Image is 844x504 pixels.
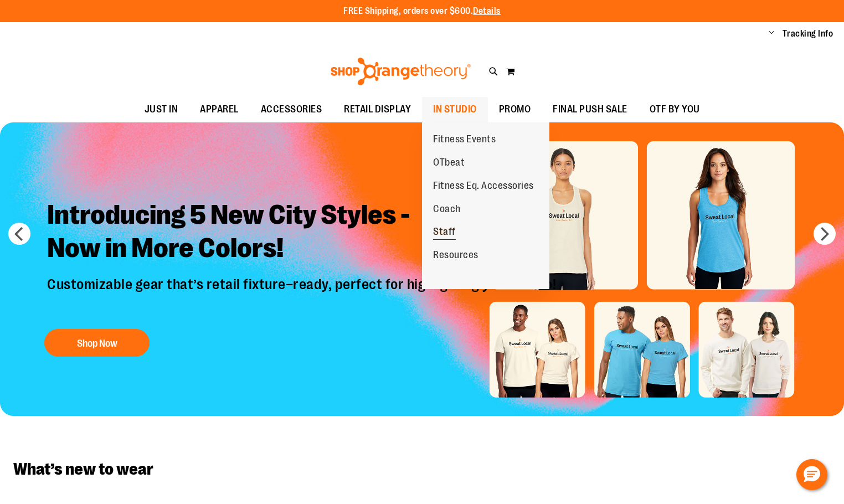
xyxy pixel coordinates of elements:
button: Shop Now [44,329,150,357]
span: Fitness Events [433,133,496,147]
span: RETAIL DISPLAY [344,97,411,122]
span: IN STUDIO [433,97,477,122]
button: Hello, have a question? Let’s chat. [796,459,827,490]
a: OTF BY YOU [639,97,711,122]
span: JUST IN [145,97,178,122]
a: Tracking Info [783,28,833,40]
span: Fitness Eq. Accessories [433,180,534,194]
p: FREE Shipping, orders over $600. [343,5,501,18]
a: OTbeat [422,151,476,174]
button: prev [8,223,30,245]
a: PROMO [488,97,542,122]
span: OTF BY YOU [650,97,700,122]
h2: Introducing 5 New City Styles - Now in More Colors! [39,190,567,276]
a: Fitness Eq. Accessories [422,174,545,198]
a: Coach [422,198,472,221]
a: IN STUDIO [422,97,488,122]
a: Staff [422,220,467,244]
a: ACCESSORIES [250,97,333,122]
p: Customizable gear that’s retail fixture–ready, perfect for highlighting your studio! [39,276,567,318]
a: APPAREL [189,97,250,122]
span: Staff [433,226,456,240]
span: Coach [433,203,461,217]
a: Introducing 5 New City Styles -Now in More Colors! Customizable gear that’s retail fixture–ready,... [39,190,567,362]
span: APPAREL [200,97,239,122]
img: Shop Orangetheory [329,58,472,85]
span: OTbeat [433,157,465,171]
ul: IN STUDIO [422,122,549,289]
span: PROMO [499,97,531,122]
span: FINAL PUSH SALE [553,97,627,122]
span: Resources [433,249,478,263]
a: JUST IN [133,97,189,122]
a: Details [473,6,501,16]
h2: What’s new to wear [13,460,831,478]
a: Fitness Events [422,128,507,151]
span: ACCESSORIES [261,97,322,122]
a: RETAIL DISPLAY [333,97,422,122]
a: Resources [422,244,490,267]
button: next [814,223,836,245]
button: Account menu [769,28,774,39]
a: FINAL PUSH SALE [542,97,639,122]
